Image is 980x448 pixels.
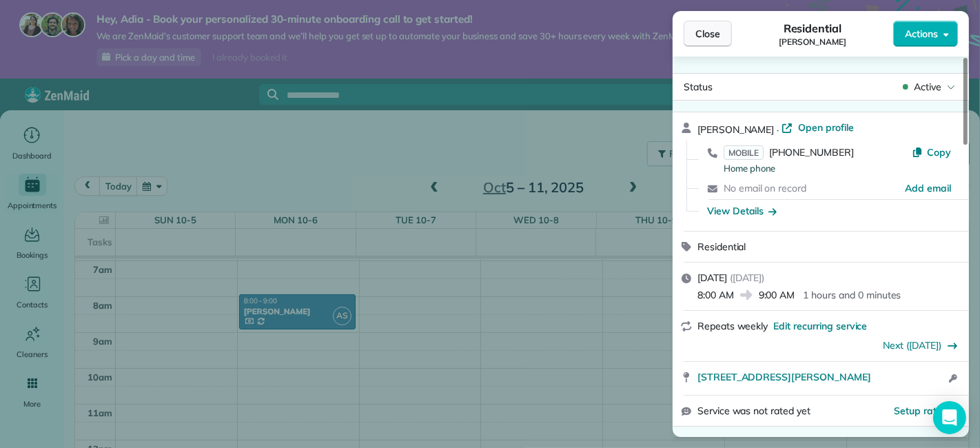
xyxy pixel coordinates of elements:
[724,145,854,159] a: MOBILE[PHONE_NUMBER]
[905,27,938,41] span: Actions
[775,124,782,135] span: ·
[927,146,951,159] span: Copy
[695,27,720,41] span: Close
[779,37,846,48] span: [PERSON_NAME]
[912,145,951,159] button: Copy
[697,370,945,384] a: [STREET_ADDRESS][PERSON_NAME]
[684,21,732,47] button: Close
[933,401,966,434] div: Open Intercom Messenger
[697,272,727,284] span: [DATE]
[784,20,842,37] span: Residential
[895,404,956,418] button: Setup ratings
[759,288,795,302] span: 9:00 AM
[895,405,956,417] span: Setup ratings
[724,162,912,176] div: Home phone
[697,404,810,418] span: Service was not rated yet
[697,241,746,253] span: Residential
[697,370,871,384] span: [STREET_ADDRESS][PERSON_NAME]
[697,123,775,136] span: [PERSON_NAME]
[803,288,901,302] p: 1 hours and 0 minutes
[905,181,951,195] a: Add email
[697,320,768,332] span: Repeats weekly
[724,145,764,160] span: MOBILE
[684,81,713,93] span: Status
[730,272,765,284] span: ( [DATE] )
[884,338,959,352] button: Next ([DATE])
[945,370,961,387] button: Open access information
[782,121,854,134] a: Open profile
[769,146,854,159] span: [PHONE_NUMBER]
[697,288,734,302] span: 8:00 AM
[884,339,942,352] a: Next ([DATE])
[798,121,854,134] span: Open profile
[773,319,867,333] span: Edit recurring service
[707,204,777,218] button: View Details
[914,80,941,94] span: Active
[724,182,806,194] span: No email on record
